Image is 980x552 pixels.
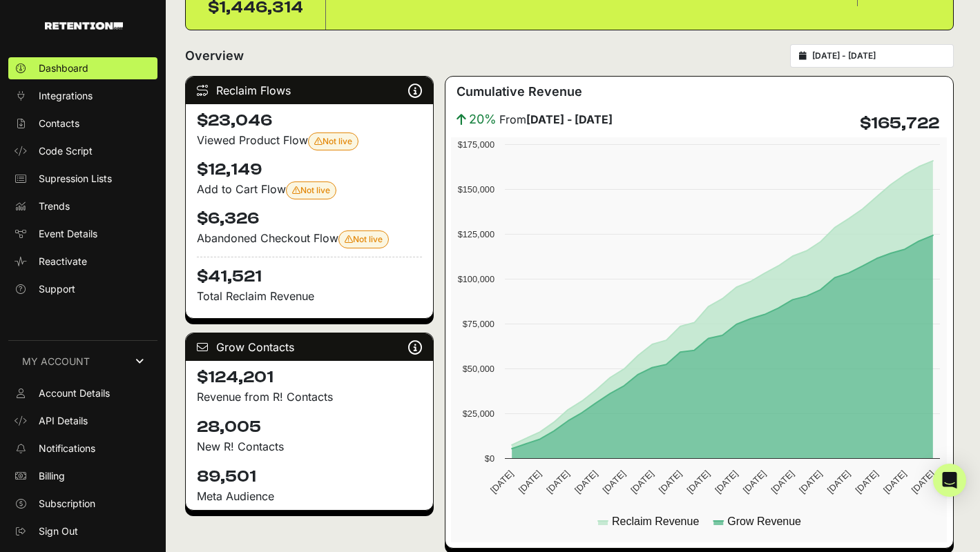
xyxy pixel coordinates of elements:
[713,469,740,495] text: [DATE]
[854,469,881,495] text: [DATE]
[8,85,157,107] a: Integrations
[197,159,422,181] h4: $12,149
[573,469,599,495] text: [DATE]
[485,453,494,464] text: $0
[463,364,494,374] text: $50,000
[39,282,75,296] span: Support
[197,230,422,248] div: Abandoned Checkout Flow
[197,208,422,230] h4: $6,326
[458,229,494,239] text: $125,000
[39,386,110,400] span: Account Details
[39,89,93,103] span: Integrations
[933,464,966,497] div: Open Intercom Messenger
[186,77,433,104] div: Reclaim Flows
[458,184,494,195] text: $150,000
[8,437,157,460] a: Notifications
[517,469,544,495] text: [DATE]
[39,414,88,428] span: API Details
[197,466,422,488] h4: 89,501
[8,112,157,135] a: Contacts
[545,469,572,495] text: [DATE]
[685,469,712,495] text: [DATE]
[657,469,684,495] text: [DATE]
[463,319,494,329] text: $75,000
[314,136,352,146] span: Not live
[197,257,422,288] h4: $41,521
[728,515,802,527] text: Grow Revenue
[197,488,422,504] div: Meta Audience
[39,227,97,241] span: Event Details
[185,46,244,66] h2: Overview
[458,274,494,284] text: $100,000
[197,366,422,388] h4: $124,201
[469,110,497,129] span: 20%
[488,469,515,495] text: [DATE]
[881,469,908,495] text: [DATE]
[45,22,123,30] img: Retention.com
[601,469,628,495] text: [DATE]
[39,469,65,483] span: Billing
[8,250,157,273] a: Reactivate
[8,223,157,245] a: Event Details
[345,234,383,244] span: Not live
[457,82,582,101] h3: Cumulative Revenue
[8,382,157,404] a: Account Details
[39,144,93,158] span: Code Script
[8,278,157,300] a: Support
[741,469,768,495] text: [DATE]
[197,132,422,150] div: Viewed Product Flow
[197,181,422,199] div: Add to Cart Flow
[39,255,87,268] span: Reactivate
[499,111,613,128] span: From
[526,112,613,126] strong: [DATE] - [DATE]
[910,469,936,495] text: [DATE]
[197,388,422,405] p: Revenue from R! Contacts
[860,112,939,135] h4: $165,722
[463,408,494,419] text: $25,000
[22,355,90,368] span: MY ACCOUNT
[8,340,157,382] a: MY ACCOUNT
[629,469,656,495] text: [DATE]
[8,195,157,217] a: Trends
[8,520,157,542] a: Sign Out
[458,139,494,150] text: $175,000
[797,469,824,495] text: [DATE]
[612,515,699,527] text: Reclaim Revenue
[8,140,157,162] a: Code Script
[39,524,78,538] span: Sign Out
[39,442,95,455] span: Notifications
[39,172,112,186] span: Supression Lists
[39,117,79,130] span: Contacts
[186,333,433,361] div: Grow Contacts
[197,416,422,438] h4: 28,005
[825,469,852,495] text: [DATE]
[39,61,88,75] span: Dashboard
[8,465,157,487] a: Billing
[39,497,95,511] span: Subscription
[769,469,796,495] text: [DATE]
[8,493,157,515] a: Subscription
[39,199,70,213] span: Trends
[197,110,422,132] h4: $23,046
[197,288,422,304] p: Total Reclaim Revenue
[8,57,157,79] a: Dashboard
[8,410,157,432] a: API Details
[197,438,422,455] p: New R! Contacts
[8,168,157,190] a: Supression Lists
[292,185,330,195] span: Not live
